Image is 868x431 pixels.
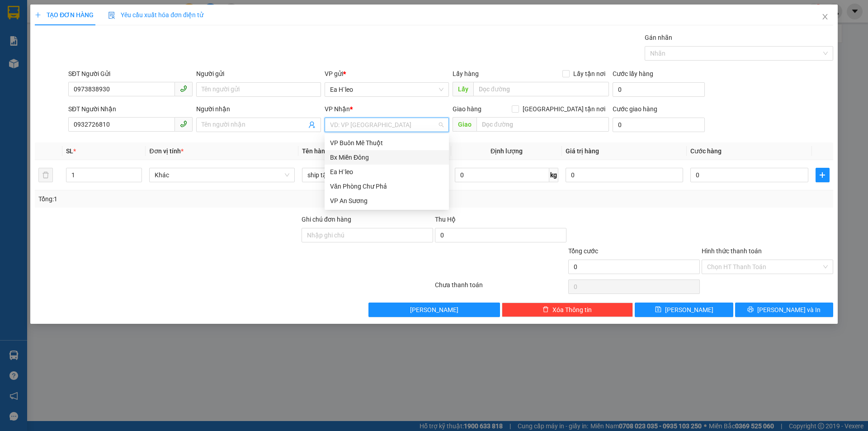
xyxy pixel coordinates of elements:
div: VP An Sương [325,194,449,208]
span: delete [542,306,549,313]
div: VP Buôn Mê Thuột [330,138,443,148]
div: VP An Sương [330,196,443,206]
div: Tổng: 1 [38,194,335,204]
div: VP gửi [325,69,449,79]
div: SĐT Người Gửi [68,69,193,79]
div: Ea H`leo [325,165,449,179]
div: Bx Miền Đông [330,152,443,162]
span: Ea H`leo [330,83,443,96]
div: Người nhận [196,104,321,114]
input: VD: Bàn, Ghế [302,168,448,182]
div: Bx Miền Đông [325,150,449,165]
label: Cước giao hàng [613,105,657,113]
span: Giao hàng [453,105,481,113]
span: [PERSON_NAME] [410,305,458,315]
label: Gán nhãn [645,34,672,41]
input: Ghi chú đơn hàng [302,228,433,242]
button: printer[PERSON_NAME] và In [735,303,833,317]
span: Tổng cước [568,247,598,255]
span: [GEOGRAPHIC_DATA] tận nơi [519,104,609,114]
button: [PERSON_NAME] [368,303,500,317]
div: VP Buôn Mê Thuột [325,136,449,150]
span: Xóa Thông tin [552,305,592,315]
span: Tên hàng [302,147,329,155]
button: deleteXóa Thông tin [502,303,633,317]
span: Khác [155,168,289,182]
span: SL [66,147,73,155]
span: Định lượng [491,147,523,155]
div: SĐT Người Nhận [68,104,193,114]
input: Dọc đường [473,82,609,96]
span: Lấy [453,82,473,96]
span: phone [180,120,187,128]
div: Văn Phòng Chư Phả [325,179,449,194]
img: icon [108,12,115,19]
label: Ghi chú đơn hàng [302,216,351,223]
div: Văn Phòng Chư Phả [330,181,443,191]
button: Close [812,5,838,30]
div: Chưa thanh toán [434,280,567,296]
span: Giá trị hàng [566,147,599,155]
span: printer [747,306,754,313]
input: Dọc đường [476,117,609,132]
input: Cước lấy hàng [613,82,705,97]
input: 0 [566,168,683,182]
button: delete [38,168,53,182]
span: plus [816,171,829,179]
label: Cước lấy hàng [613,70,653,77]
span: Lấy hàng [453,70,479,77]
button: save[PERSON_NAME] [635,303,733,317]
span: phone [180,85,187,92]
span: save [655,306,661,313]
span: TẠO ĐƠN HÀNG [35,11,94,19]
div: Ea H`leo [330,167,443,177]
label: Hình thức thanh toán [702,247,762,255]
button: plus [816,168,830,182]
span: Lấy tận nơi [570,69,609,79]
span: VP Nhận [325,105,350,113]
span: Thu Hộ [435,216,456,223]
span: Yêu cầu xuất hóa đơn điện tử [108,11,203,19]
span: [PERSON_NAME] và In [757,305,821,315]
span: user-add [308,121,316,128]
span: kg [549,168,558,182]
span: plus [35,12,41,18]
span: Cước hàng [690,147,722,155]
input: Cước giao hàng [613,118,705,132]
div: Người gửi [196,69,321,79]
span: close [821,13,829,20]
span: Đơn vị tính [149,147,183,155]
span: Giao [453,117,476,132]
span: [PERSON_NAME] [665,305,713,315]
